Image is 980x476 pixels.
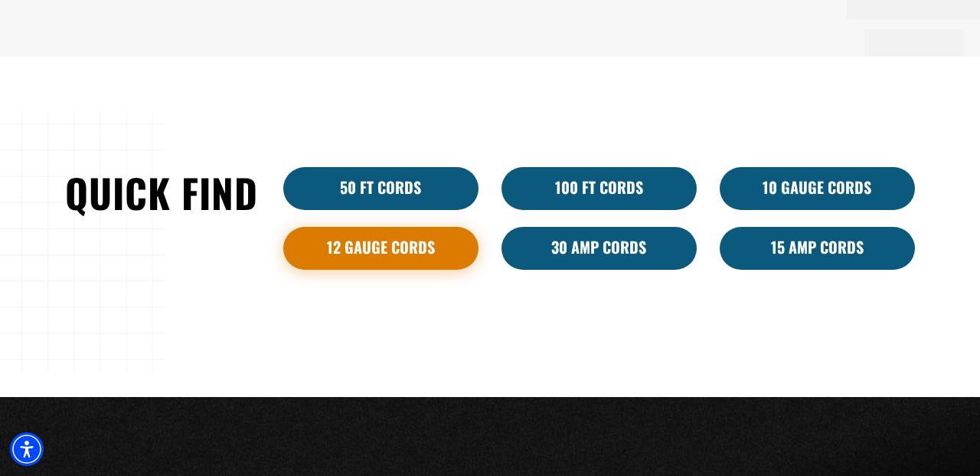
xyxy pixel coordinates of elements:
[720,167,915,210] a: 10 Gauge Cords
[283,167,479,210] a: 50 ft cords
[720,227,915,270] a: 15 Amp Cords
[501,167,697,210] a: 100 Ft Cords
[10,432,44,466] div: Accessibility Menu
[65,167,260,218] h2: Quick Find
[283,227,479,270] a: 12 Gauge Cords
[501,227,697,270] a: 30 Amp Cords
